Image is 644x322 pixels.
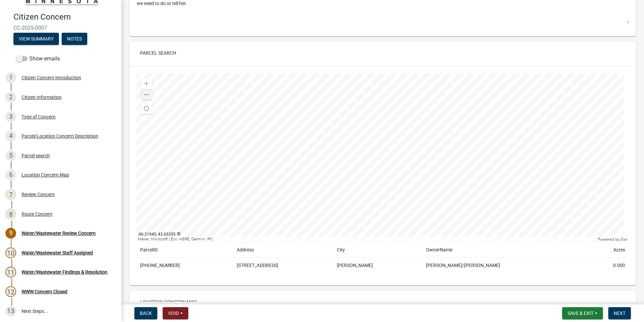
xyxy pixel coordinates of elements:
[13,12,116,22] h4: Citizen Concern
[22,212,53,216] div: Route Concern
[13,36,59,42] wm-modal-confirm: Summary
[141,78,152,89] div: Zoom in
[13,25,108,31] span: CC-2025-0007
[5,92,16,103] div: 2
[62,36,87,42] wm-modal-confirm: Notes
[22,153,50,158] div: Parcel search
[5,169,16,180] div: 6
[136,258,233,273] td: [PHONE_NUMBER]
[5,150,16,161] div: 5
[5,286,16,297] div: 12
[5,209,16,219] div: 8
[22,231,96,236] div: Water/Wastewater Review Concern
[16,55,60,63] label: Show emails
[135,296,202,308] button: Location Concern Map
[5,189,16,200] div: 7
[22,134,98,138] div: Parcel/Location Concern Description
[22,75,81,80] div: Citizen Concern Introduction
[22,289,67,294] div: WWW Concern Closed
[5,72,16,83] div: 1
[5,267,16,277] div: 11
[135,47,182,59] button: Parcel search
[22,270,107,274] div: Water/Wastewater Findings & Resolution
[136,237,596,242] div: Maxar, Microsoft | Esri, HERE, Garmin, iPC
[136,242,233,258] td: ParcelID
[22,172,69,177] div: Location Concern Map
[22,192,55,197] div: Review Concern
[333,258,422,273] td: [PERSON_NAME]
[163,307,188,319] button: Void
[22,95,62,100] div: Citizen Information
[22,114,56,119] div: Type of Concern
[62,33,87,45] button: Notes
[140,311,152,316] span: Back
[422,242,588,258] td: OwnerName
[168,311,179,316] span: Void
[134,307,157,319] button: Back
[568,311,593,316] span: Save & Exit
[596,237,629,242] div: Powered by
[22,250,93,255] div: Water/Wastewater Staff Assigned
[5,228,16,239] div: 9
[562,307,603,319] button: Save & Exit
[588,242,629,258] td: Acres
[5,247,16,258] div: 10
[621,237,627,242] a: Esri
[614,311,625,316] span: Next
[5,306,16,317] div: 13
[333,242,422,258] td: City
[422,258,588,273] td: [PERSON_NAME]/[PERSON_NAME]
[13,33,59,45] button: View Summary
[608,307,631,319] button: Next
[141,103,152,114] div: Find my location
[5,131,16,141] div: 4
[141,89,152,100] div: Zoom out
[233,242,333,258] td: Address
[588,258,629,273] td: 0.000
[5,111,16,122] div: 3
[233,258,333,273] td: [STREET_ADDRESS]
